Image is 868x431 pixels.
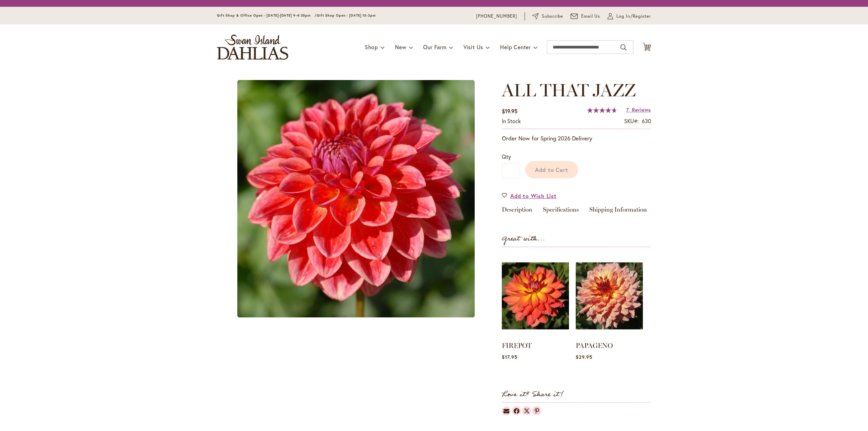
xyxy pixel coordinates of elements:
span: Visit Us [463,43,483,51]
strong: Great with... [502,233,545,244]
span: Gift Shop Open - [DATE] 10-3pm [317,13,376,18]
a: Email Us [571,13,600,20]
p: Order Now for Spring 2026 Delivery [502,134,651,142]
span: Shop [365,43,378,51]
span: Reviews [632,106,651,113]
button: Search [620,42,627,53]
span: Subscribe [542,13,563,20]
a: Description [502,207,532,216]
div: 630 [642,117,651,125]
a: 7 Reviews [626,106,651,113]
span: Help Center [500,43,531,51]
span: Log In/Register [616,13,651,20]
a: Dahlias on Facebook [512,406,521,415]
a: store logo [217,35,288,60]
a: [PHONE_NUMBER] [476,13,517,20]
span: $19.95 [502,107,517,115]
a: Dahlias on Twitter [522,406,531,415]
img: FIREPOT [502,254,569,338]
a: Subscribe [532,13,563,20]
strong: SKU [624,117,639,124]
span: $17.95 [502,354,517,360]
div: Detailed Product Info [502,207,651,216]
img: PAPAGENO [576,254,643,338]
a: Log In/Register [608,13,651,20]
img: main product photo [237,80,475,317]
span: Email Us [581,13,600,20]
a: Shipping Information [589,207,647,216]
div: 94% [587,107,617,113]
a: Dahlias on Pinterest [532,406,541,415]
div: Availability [502,117,521,125]
span: 7 [626,106,629,113]
span: $29.95 [576,354,592,360]
span: ALL THAT JAZZ [502,79,636,101]
a: FIREPOT [502,341,532,350]
span: Qty [502,153,511,160]
strong: Love it? Share it! [502,389,564,400]
a: PAPAGENO [576,341,613,350]
span: In stock [502,117,521,124]
span: New [395,43,406,51]
span: Our Farm [423,43,446,51]
span: Gift Shop & Office Open - [DATE]-[DATE] 9-4:30pm / [217,13,317,18]
a: Add to Wish List [502,192,557,200]
a: Specifications [543,207,579,216]
span: Add to Wish List [510,192,557,200]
